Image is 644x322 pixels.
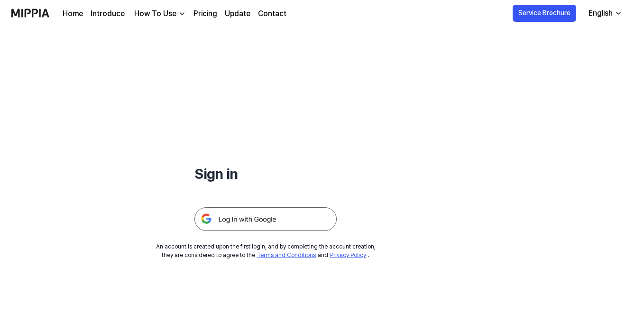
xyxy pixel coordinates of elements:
[156,242,376,259] div: An account is created upon the first login, and by completing the account creation, they are cons...
[225,8,250,19] a: Update
[587,8,615,19] div: English
[581,4,628,23] button: English
[63,8,83,19] a: Home
[257,252,316,258] a: Terms and Conditions
[194,207,337,231] img: 구글 로그인 버튼
[132,8,186,19] button: How To Use
[178,10,186,18] img: down
[194,163,337,184] h1: Sign in
[193,8,217,19] a: Pricing
[513,5,576,22] button: Service Brochure
[258,8,286,19] a: Contact
[91,8,125,19] a: Introduce
[330,252,366,258] a: Privacy Policy
[132,8,178,19] div: How To Use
